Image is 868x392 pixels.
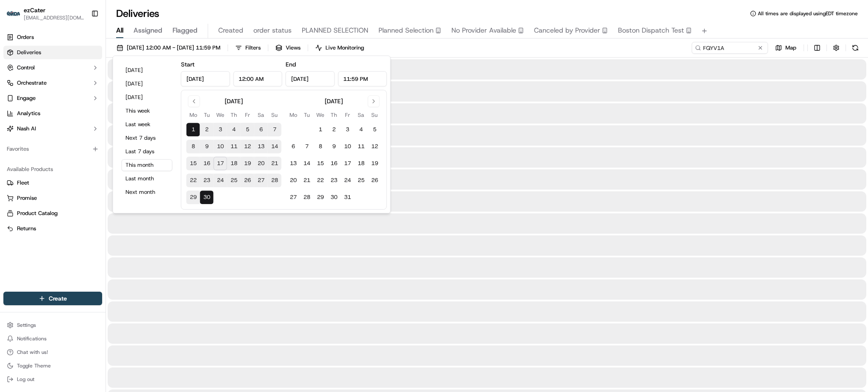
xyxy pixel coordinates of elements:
button: 29 [186,190,200,204]
input: Date [286,71,335,86]
button: Fleet [3,176,102,190]
span: Analytics [17,110,40,117]
button: 30 [200,190,214,204]
button: 21 [300,174,314,187]
img: 1736555255976-a54dd68f-1ca7-489b-9aae-adbdc363a1c4 [8,81,24,96]
button: [DATE] [122,64,172,76]
span: Created [218,25,243,36]
div: Available Products [3,163,102,176]
button: 4 [354,123,368,136]
span: Notifications [17,335,47,342]
div: Favorites [3,142,102,156]
th: Saturday [254,110,268,119]
span: Nash AI [17,125,36,133]
button: 16 [327,157,341,170]
button: 26 [241,174,254,187]
button: 14 [268,140,281,153]
button: Go to previous month [188,95,200,107]
button: 4 [227,123,241,136]
button: 15 [314,157,327,170]
th: Friday [341,110,354,119]
button: 27 [287,190,300,204]
button: ezCater [24,6,45,14]
span: Settings [17,322,36,329]
th: Monday [186,110,200,119]
span: API Documentation [80,123,136,131]
span: Orders [17,33,34,41]
h1: Deliveries [116,7,159,20]
th: Saturday [354,110,368,119]
a: Promise [7,194,99,202]
span: PLANNED SELECTION [302,25,368,36]
button: 7 [268,123,281,136]
button: Next month [122,186,172,198]
button: 9 [327,140,341,153]
button: Toggle Theme [3,360,102,372]
input: Type to search [692,42,768,54]
button: 1 [186,123,200,136]
button: [EMAIL_ADDRESS][DOMAIN_NAME] [24,14,84,21]
button: Refresh [849,42,861,54]
button: 24 [341,174,354,187]
span: Filters [245,44,261,52]
input: Time [338,71,387,86]
span: Fleet [17,179,29,187]
button: 28 [268,174,281,187]
button: Chat with us! [3,346,102,358]
button: Promise [3,191,102,205]
a: Analytics [3,107,102,120]
button: 12 [241,140,254,153]
button: 21 [268,157,281,170]
button: Orchestrate [3,76,102,90]
label: Start [181,61,195,68]
span: Assigned [134,25,162,36]
button: 23 [200,174,214,187]
span: Map [785,44,796,52]
button: 25 [354,174,368,187]
button: Log out [3,373,102,385]
button: 11 [354,140,368,153]
span: Views [286,44,300,52]
img: Nash [8,8,25,25]
button: 9 [200,140,214,153]
button: Engage [3,91,102,105]
span: All [116,25,123,36]
th: Tuesday [200,110,214,119]
button: 18 [227,157,241,170]
th: Monday [287,110,300,119]
button: Notifications [3,333,102,345]
button: 17 [214,157,227,170]
button: 30 [327,190,341,204]
input: Date [181,71,230,86]
button: 22 [314,174,327,187]
button: 15 [186,157,200,170]
div: 📗 [8,124,15,130]
div: [DATE] [225,97,243,105]
button: Returns [3,222,102,235]
button: 17 [341,157,354,170]
button: 23 [327,174,341,187]
span: Toggle Theme [17,362,51,369]
button: 13 [254,140,268,153]
button: 6 [287,140,300,153]
button: 22 [186,174,200,187]
button: Nash AI [3,122,102,135]
span: order status [253,25,292,36]
span: Canceled by Provider [534,25,600,36]
span: Live Monitoring [325,44,364,52]
button: 13 [287,157,300,170]
div: [DATE] [325,97,343,105]
div: We're available if you need us! [29,89,107,96]
span: [DATE] 12:00 AM - [DATE] 11:59 PM [127,44,220,52]
a: 📗Knowledge Base [5,119,68,135]
span: Deliveries [17,49,41,56]
span: Promise [17,194,37,202]
button: 3 [214,123,227,136]
button: Control [3,61,102,75]
button: 26 [368,174,381,187]
button: Last 7 days [122,146,172,157]
span: Orchestrate [17,79,47,87]
button: 5 [241,123,254,136]
button: 10 [214,140,227,153]
span: Product Catalog [17,210,58,217]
